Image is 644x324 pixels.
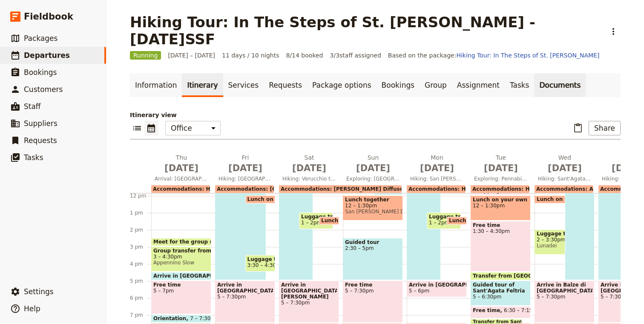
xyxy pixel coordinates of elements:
div: 2 pm [130,227,151,233]
div: Accommodations: [GEOGRAPHIC_DATA] [215,185,274,193]
button: Sun [DATE]Exploring: [GEOGRAPHIC_DATA][PERSON_NAME] [343,153,407,185]
span: Departures [24,51,70,60]
span: 1:30 – 4:30pm [473,228,529,234]
div: Accommodations: Hotel il [PERSON_NAME] [407,185,466,193]
button: Paste itinerary item [571,121,585,135]
div: Luggage transfer2 – 3:30pmLunadei [535,229,586,255]
button: Wed [DATE]Hiking: Sant'Agata Feltria to Balze di Verghereto [535,153,598,185]
h2: Mon [410,153,464,175]
div: 1 pm [130,209,151,216]
a: Group [420,73,452,97]
span: Packages [24,34,57,43]
span: Lunch together [345,197,401,203]
span: Settings [24,287,54,296]
div: 3 pm [130,244,151,250]
span: [DATE] – [DATE] [168,51,215,60]
span: Guided tour [345,239,401,245]
p: Itinerary view [130,111,621,119]
span: 5 – 6pm [409,288,429,294]
span: Free time [473,307,504,313]
span: Exploring: Pennabilli and Sant'Agata Feltria [471,175,531,182]
span: Tasks [24,153,43,162]
a: Itinerary [182,73,223,97]
div: Hiking8am – 5pm [407,127,441,280]
span: Suppliers [24,119,57,128]
div: Luggage transfer1 – 2pmLunadei [299,212,333,229]
span: Based on the package: [388,51,600,60]
span: [DATE] [410,162,464,175]
span: Guided tour of Sant'Agata Feltria [473,282,529,294]
span: [DATE] [538,162,592,175]
span: 3 / 3 staff assigned [330,51,381,60]
button: Thu [DATE]Arrival: [GEOGRAPHIC_DATA] to [GEOGRAPHIC_DATA] [151,153,215,185]
span: Running [130,51,161,60]
span: Hiking: Sant'Agata Feltria to Balze di Verghereto [535,175,595,182]
span: Accommodations: [PERSON_NAME] Diffuso [281,186,403,192]
div: Lunch on your own12 – 1:30pm [471,195,531,221]
div: 12 pm [130,192,151,199]
span: Lunch on the trail [321,218,376,224]
span: [DATE] [155,162,208,175]
div: Hiking8:15am – 5pm [565,132,595,280]
a: Hiking Tour: In The Steps of St. [PERSON_NAME] [456,52,599,59]
span: 2:30 – 5pm [345,245,401,251]
span: 5 – 6:30pm [473,294,529,300]
div: Lunch on the trail (BYO) [245,195,276,204]
span: 12 – 1:30pm [345,203,401,209]
span: Group transfer from [GEOGRAPHIC_DATA] to [GEOGRAPHIC_DATA] [153,248,209,254]
div: Lunch on the trail (BYO) [447,217,467,225]
div: Guided tour2:30 – 5pm [343,238,403,280]
span: 12 – 1:30pm [473,203,529,209]
div: Free time5 – 7pm [151,281,211,314]
span: 5 – 7:30pm [217,294,273,300]
div: Hiking8am – 5pm [215,127,266,280]
span: 5 – 7:30pm [537,294,592,300]
a: Package options [307,73,376,97]
span: Hiking: San [PERSON_NAME] to [GEOGRAPHIC_DATA] [407,175,467,182]
span: 3:30 – 4:30pm [247,262,285,268]
div: Lunch on the trail [319,217,339,225]
span: Requests [24,136,57,145]
span: Arrive in [GEOGRAPHIC_DATA] [217,282,273,294]
span: Lunch on the trail (BYO) [449,218,522,224]
div: Luggage transfer1 – 2pmLunadei [427,212,461,229]
span: Lunadei [537,243,584,249]
div: Arrive in [GEOGRAPHIC_DATA]5 – 6pm [407,281,467,297]
span: 6:30 – 7:15pm [504,307,541,317]
a: Documents [534,73,586,97]
span: Free time [153,282,209,288]
div: Luggage transfer3:30 – 4:30pm [245,255,276,272]
a: Tasks [505,73,535,97]
span: Arrive in Balze di [GEOGRAPHIC_DATA] [537,282,592,294]
h2: Sun [346,153,400,175]
button: Share [589,121,621,135]
div: Free time5 – 7:30pm [343,281,403,323]
span: Accommodations: Hotel Card [153,186,236,192]
span: Free time [345,282,401,288]
div: Arrive in [GEOGRAPHIC_DATA]5 – 7:30pm [215,281,275,323]
span: Luggage transfer [429,214,459,220]
div: Arrive in [GEOGRAPHIC_DATA][PERSON_NAME]5 – 7:30pm [279,281,339,323]
span: 5 – 7pm [153,288,209,294]
span: 8/14 booked [286,51,323,60]
span: Exploring: [GEOGRAPHIC_DATA][PERSON_NAME] [343,175,403,182]
span: Luggage transfer [537,231,584,237]
div: Transfer from [GEOGRAPHIC_DATA] to Sant'Agata Feltria [471,272,531,280]
div: Arrive in Balze di [GEOGRAPHIC_DATA]5 – 7:30pm [535,281,595,323]
button: Sat [DATE]Hiking: Verucchio to [GEOGRAPHIC_DATA][PERSON_NAME] [279,153,343,185]
h2: Fri [218,153,272,175]
span: Free time [473,222,529,228]
div: Meet for the group shuttle in [GEOGRAPHIC_DATA] [151,238,211,246]
span: [DATE] [346,162,400,175]
div: Accommodations: Hotel Card [151,185,210,193]
h2: Thu [155,153,208,175]
div: 4 pm [130,261,151,267]
span: Customers [24,85,63,94]
span: [DATE] [282,162,336,175]
span: 5 – 7:30pm [281,300,337,306]
span: Arrive in [GEOGRAPHIC_DATA] [153,273,244,279]
div: Hiking8am – 5pm [279,127,313,280]
div: 7 pm [130,312,151,318]
span: 11 days / 10 nights [222,51,279,60]
a: Assignment [452,73,505,97]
